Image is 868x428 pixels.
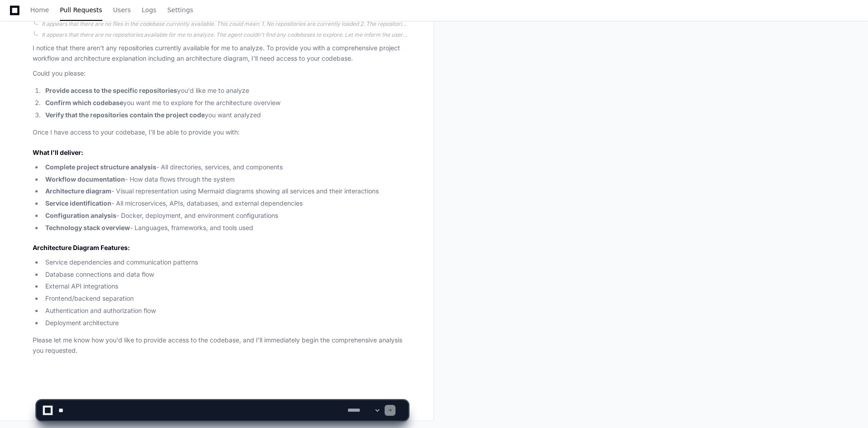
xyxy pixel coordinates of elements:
span: Logs [142,7,156,13]
li: Database connections and data flow [43,269,408,280]
li: Service dependencies and communication patterns [43,257,408,268]
p: Please let me know how you'd like to provide access to the codebase, and I'll immediately begin t... [33,335,408,356]
li: you want analyzed [43,110,408,120]
p: Once I have access to your codebase, I'll be able to provide you with: [33,127,408,138]
h2: Architecture Diagram Features: [33,243,408,252]
span: Home [30,7,49,13]
li: - Visual representation using Mermaid diagrams showing all services and their interactions [43,186,408,197]
li: Deployment architecture [43,318,408,328]
strong: Architecture diagram [45,187,111,195]
li: - All microservices, APIs, databases, and external dependencies [43,198,408,209]
span: Pull Requests [60,7,102,13]
strong: Workflow documentation [45,175,125,183]
li: you'd like me to analyze [43,86,408,96]
strong: Complete project structure analysis [45,163,156,171]
p: I notice that there aren't any repositories currently available for me to analyze. To provide you... [33,43,408,64]
li: - Docker, deployment, and environment configurations [43,211,408,221]
li: - Languages, frameworks, and tools used [43,223,408,233]
li: External API integrations [43,281,408,292]
li: you want me to explore for the architecture overview [43,98,408,108]
li: - All directories, services, and components [43,162,408,173]
strong: Configuration analysis [45,212,116,219]
strong: Service identification [45,199,111,207]
li: Frontend/backend separation [43,293,408,304]
li: Authentication and authorization flow [43,306,408,316]
strong: Provide access to the specific repositories [45,87,177,94]
strong: Confirm which codebase [45,99,123,106]
div: It appears that there are no files in the codebase currently available. This could mean: 1. No re... [42,20,408,28]
strong: Technology stack overview [45,224,130,231]
li: - How data flows through the system [43,174,408,185]
span: Settings [167,7,193,13]
h2: What I'll deliver: [33,148,408,157]
div: It appears that there are no repositories available for me to analyze. The agent couldn't find an... [42,31,408,38]
strong: Verify that the repositories contain the project code [45,111,205,119]
p: Could you please: [33,68,408,79]
span: Users [113,7,131,13]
